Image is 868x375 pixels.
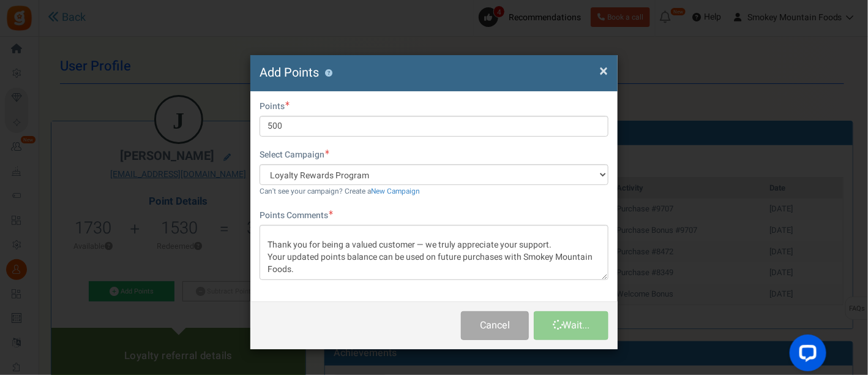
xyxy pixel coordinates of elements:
a: New Campaign [371,186,420,197]
button: ? [325,69,333,77]
span: Add Points [260,64,319,81]
button: Cancel [461,311,529,340]
label: Points Comments [260,210,333,222]
label: Points [260,100,290,113]
span: × [599,59,608,83]
small: Can't see your campaign? Create a [260,186,420,197]
label: Select Campaign [260,149,329,161]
